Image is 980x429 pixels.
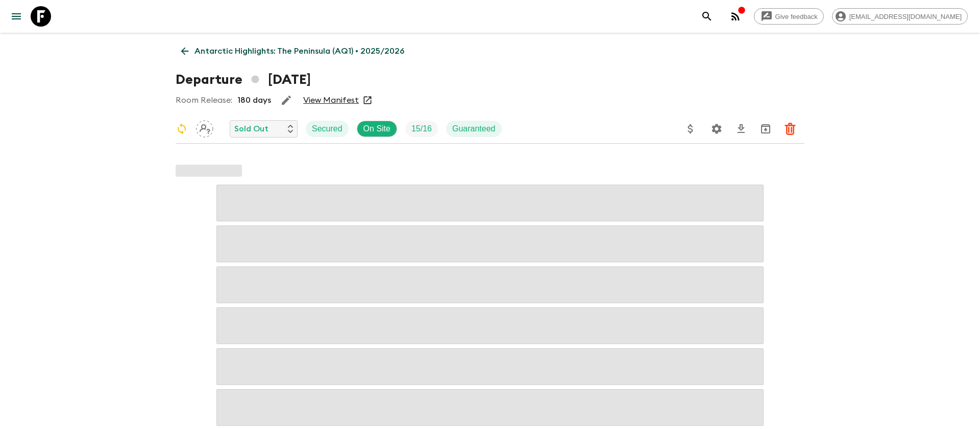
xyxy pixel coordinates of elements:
span: Assign pack leader [196,123,213,131]
button: Delete [780,119,800,139]
a: Give feedback [754,8,824,25]
p: Sold Out [234,123,268,135]
button: menu [6,6,27,27]
div: [EMAIL_ADDRESS][DOMAIN_NAME] [832,8,968,25]
a: View Manifest [303,95,359,105]
button: search adventures [697,6,717,27]
p: Antarctic Highlights: The Peninsula (AQ1) • 2025/2026 [194,45,404,57]
p: Guaranteed [452,123,496,135]
span: Give feedback [770,13,823,20]
svg: Sync Required - Changes detected [176,123,188,135]
h1: Departure [DATE] [176,70,311,90]
div: Trip Fill [405,121,438,137]
button: Update Price, Early Bird Discount and Costs [680,119,701,139]
p: 15 / 16 [411,123,432,135]
p: Room Release: [176,94,232,106]
button: Download CSV [731,119,751,139]
p: On Site [363,123,390,135]
p: 180 days [237,94,271,106]
div: On Site [357,121,397,137]
button: Archive (Completed, Cancelled or Unsynced Departures only) [755,119,776,139]
p: Secured [312,123,342,135]
div: Secured [306,121,349,137]
a: Antarctic Highlights: The Peninsula (AQ1) • 2025/2026 [176,41,410,61]
button: Settings [706,119,727,139]
span: [EMAIL_ADDRESS][DOMAIN_NAME] [844,13,967,20]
